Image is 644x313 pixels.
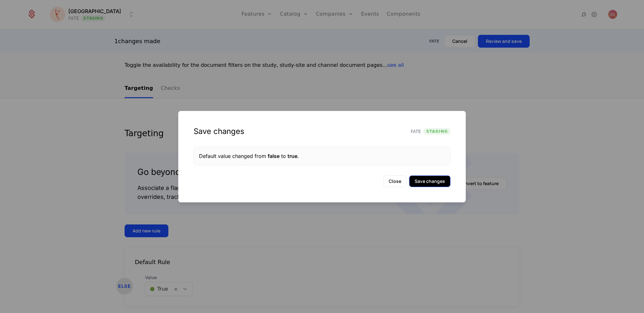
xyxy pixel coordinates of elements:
[287,153,297,159] span: true
[383,176,407,187] button: Close
[409,176,450,187] button: Save changes
[194,126,244,137] div: Save changes
[411,128,421,135] span: FATE
[268,153,280,159] span: false
[199,152,445,160] div: Default value changed from to .
[424,128,450,135] span: Staging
